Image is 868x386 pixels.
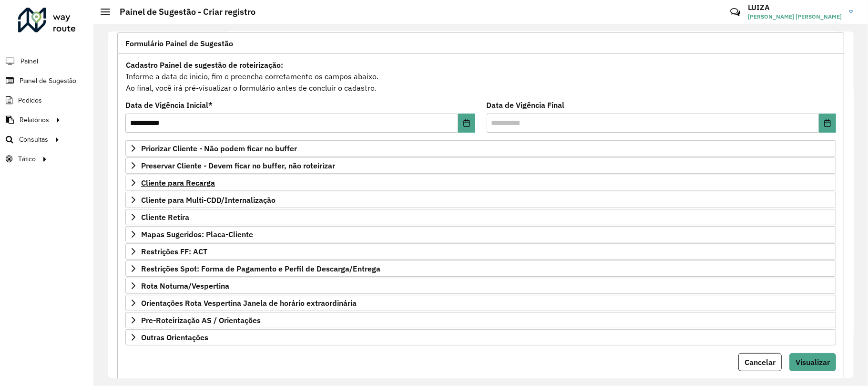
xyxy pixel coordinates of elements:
span: Painel [20,56,38,66]
a: Mapas Sugeridos: Placa-Cliente [125,226,836,242]
span: Cancelar [745,357,776,367]
span: Consultas [19,135,48,145]
span: Formulário Painel de Sugestão [125,40,233,47]
span: Cliente para Multi-CDD/Internalização [141,196,276,204]
button: Choose Date [458,114,475,133]
a: Cliente para Multi-CDD/Internalização [125,192,836,208]
label: Data de Vigência Inicial [125,99,213,111]
span: Tático [18,154,36,164]
span: Painel de Sugestão [20,76,76,86]
span: Mapas Sugeridos: Placa-Cliente [141,230,253,238]
span: [PERSON_NAME] [PERSON_NAME] [748,12,842,21]
button: Choose Date [819,114,836,133]
a: Outras Orientações [125,329,836,345]
span: Outras Orientações [141,334,208,341]
a: Preservar Cliente - Devem ficar no buffer, não roteirizar [125,157,836,174]
h3: LUIZA [748,3,842,12]
a: Restrições Spot: Forma de Pagamento e Perfil de Descarga/Entrega [125,261,836,277]
strong: Cadastro Painel de sugestão de roteirização: [126,60,283,70]
a: Pre-Roteirização AS / Orientações [125,312,836,328]
a: Rota Noturna/Vespertina [125,278,836,294]
a: Restrições FF: ACT [125,243,836,260]
span: Restrições FF: ACT [141,248,207,255]
a: Orientações Rota Vespertina Janela de horário extraordinária [125,295,836,311]
button: Visualizar [789,353,836,371]
a: Cliente Retira [125,209,836,225]
span: Cliente para Recarga [141,179,215,187]
span: Relatórios [20,115,49,125]
a: Priorizar Cliente - Não podem ficar no buffer [125,140,836,156]
span: Rota Noturna/Vespertina [141,282,229,290]
div: Informe a data de inicio, fim e preencha corretamente os campos abaixo. Ao final, você irá pré-vi... [125,59,836,94]
span: Preservar Cliente - Devem ficar no buffer, não roteirizar [141,162,335,169]
h2: Painel de Sugestão - Criar registro [110,7,255,17]
span: Visualizar [796,357,830,367]
span: Priorizar Cliente - Não podem ficar no buffer [141,145,297,152]
span: Orientações Rota Vespertina Janela de horário extraordinária [141,299,357,307]
a: Cliente para Recarga [125,175,836,191]
span: Pre-Roteirização AS / Orientações [141,316,261,324]
span: Restrições Spot: Forma de Pagamento e Perfil de Descarga/Entrega [141,265,380,272]
a: Contato Rápido [725,2,745,22]
button: Cancelar [738,353,782,371]
span: Pedidos [18,95,42,105]
span: Cliente Retira [141,213,189,221]
label: Data de Vigência Final [487,99,565,111]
